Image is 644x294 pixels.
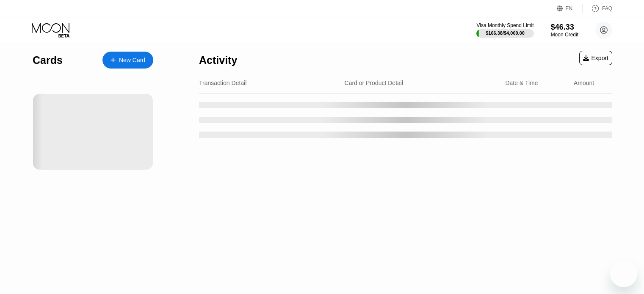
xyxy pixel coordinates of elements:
[102,52,153,69] div: New Card
[551,23,578,38] div: $46.33Moon Credit
[557,4,583,13] div: EN
[505,80,538,86] div: Date & Time
[476,22,533,38] div: Visa Monthly Spend Limit$166.38/$4,000.00
[486,30,525,36] div: $166.38 / $4,000.00
[583,55,608,61] div: Export
[476,22,533,28] div: Visa Monthly Spend Limit
[574,80,594,86] div: Amount
[345,80,404,86] div: Card or Product Detail
[602,5,612,11] div: FAQ
[566,5,573,11] div: EN
[610,260,637,287] iframe: Button to launch messaging window, conversation in progress
[579,51,612,65] div: Export
[199,54,237,66] div: Activity
[119,57,145,64] div: New Card
[583,4,612,13] div: FAQ
[551,32,578,38] div: Moon Credit
[199,80,246,86] div: Transaction Detail
[33,54,63,66] div: Cards
[551,23,578,32] div: $46.33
